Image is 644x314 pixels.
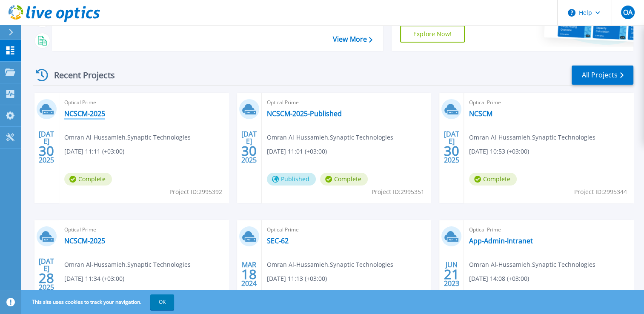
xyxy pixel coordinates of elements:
a: View More [333,35,372,43]
span: 30 [39,147,54,154]
span: [DATE] 14:08 (+03:00) [469,274,529,283]
span: Complete [320,173,368,186]
span: Optical Prime [267,225,426,234]
span: Omran Al-Hussamieh , Synaptic Technologies [267,260,393,269]
span: [DATE] 11:11 (+03:00) [64,147,124,156]
div: [DATE] 2025 [38,259,54,290]
span: Project ID: 2995344 [574,187,627,197]
button: OK [150,294,174,310]
span: Project ID: 2995392 [169,187,222,197]
span: [DATE] 10:53 (+03:00) [469,147,529,156]
span: Omran Al-Hussamieh , Synaptic Technologies [469,260,595,269]
span: Omran Al-Hussamieh , Synaptic Technologies [267,133,393,142]
div: MAR 2024 [241,259,257,290]
div: JUN 2023 [444,259,460,290]
span: Optical Prime [64,225,223,234]
a: SEC-62 [267,237,289,245]
a: App-Admin-Intranet [469,237,533,245]
span: 28 [39,274,54,282]
span: Omran Al-Hussamieh , Synaptic Technologies [469,133,595,142]
a: NCSCM [469,109,492,118]
span: 21 [444,271,459,278]
span: Published [267,173,316,186]
span: Optical Prime [469,225,628,234]
span: [DATE] 11:13 (+03:00) [267,274,327,283]
div: [DATE] 2025 [38,131,54,163]
a: All Projects [572,66,633,85]
span: Optical Prime [469,98,628,107]
span: [DATE] 11:01 (+03:00) [267,147,327,156]
a: NCSCM-2025-Published [267,109,342,118]
span: Project ID: 2995351 [372,187,424,197]
span: This site uses cookies to track your navigation. [23,294,174,310]
span: Complete [469,173,517,186]
div: [DATE] 2025 [444,131,460,163]
span: Omran Al-Hussamieh , Synaptic Technologies [64,260,191,269]
span: OA [623,9,632,16]
div: [DATE] 2025 [241,131,257,163]
div: Recent Projects [33,65,126,86]
span: Optical Prime [267,98,426,107]
span: [DATE] 11:34 (+03:00) [64,274,124,283]
span: 30 [444,147,459,154]
span: Optical Prime [64,98,223,107]
span: 30 [241,147,257,154]
span: Omran Al-Hussamieh , Synaptic Technologies [64,133,191,142]
span: 18 [241,271,257,278]
a: NCSCM-2025 [64,109,105,118]
a: Explore Now! [400,26,465,43]
span: Complete [64,173,112,186]
a: NCSCM-2025 [64,237,105,245]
